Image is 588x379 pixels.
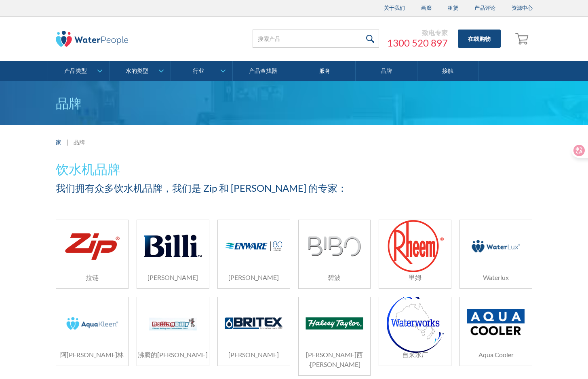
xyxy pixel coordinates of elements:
[409,273,422,281] font: 里姆
[379,220,451,289] a: 里姆里姆
[294,61,356,81] a: 服务
[467,227,525,265] img: Waterlux
[193,67,204,74] font: 行业
[483,273,509,281] font: Waterlux
[249,67,277,74] font: 产品查找器
[319,67,331,74] font: 服务
[217,297,290,366] a: 布里泰克斯[PERSON_NAME]
[458,30,501,48] a: 在线购物
[442,67,453,74] font: 接触
[74,139,85,146] font: 品牌
[64,67,87,74] font: 产品类型
[56,139,61,146] font: 家
[233,61,294,81] a: 产品查找器
[225,241,282,252] img: 恩韦尔
[63,304,121,343] img: 阿夸克林
[137,220,209,289] a: 比莉[PERSON_NAME]
[298,220,371,289] a: 碧波碧波
[56,297,129,366] a: 阿夸克林阿[PERSON_NAME]林
[63,229,121,263] img: 拉链
[387,37,448,49] a: 1300 520 897
[60,351,124,358] font: 阿[PERSON_NAME]林
[356,61,417,81] a: 品牌
[468,35,491,42] font: 在线购物
[110,61,171,81] a: 水的类型
[137,297,209,366] a: 沸腾的比利沸腾的[PERSON_NAME]
[56,182,347,194] font: 我们拥有众多饮水机品牌，我们是 Zip 和 [PERSON_NAME] 的专家：
[467,309,525,338] img: Aqua Cooler
[422,29,448,36] font: 致电专家
[138,351,208,358] font: 沸腾的[PERSON_NAME]
[225,318,282,329] img: 布里泰克斯
[384,4,405,11] font: 关于我们
[459,220,532,289] a: WaterluxWaterlux
[56,31,129,47] img: 水族
[328,273,341,281] font: 碧波
[507,339,588,379] iframe: Podium 网页聊天小部件气泡
[512,4,533,11] font: 资源中心
[402,351,428,358] font: 自来水厂
[56,220,129,289] a: 拉链拉链
[48,61,109,81] a: 产品类型
[148,273,198,281] font: [PERSON_NAME]
[217,220,290,289] a: 恩韦尔[PERSON_NAME]
[459,297,532,366] a: Aqua CoolerAqua Cooler
[56,138,61,146] a: 家
[448,4,458,11] font: 租赁
[387,219,444,273] img: 里姆
[66,138,68,146] font: |
[513,29,533,49] a: Open empty cart
[308,236,361,256] img: 碧波
[417,61,479,81] a: 接触
[126,67,148,74] font: 水的类型
[474,4,495,11] font: 产品评论
[515,32,531,45] img: 购物车
[144,227,201,265] img: 比莉
[381,67,392,74] font: 品牌
[387,294,444,353] img: 自来水厂
[86,273,99,281] font: 拉链
[56,95,82,111] font: 品牌
[228,273,279,281] font: [PERSON_NAME]
[228,351,279,358] font: [PERSON_NAME]
[421,4,432,11] font: 画廊
[306,317,363,330] img: 哈尔西·泰勒
[144,304,201,343] img: 沸腾的比利
[306,351,363,368] font: [PERSON_NAME]西·[PERSON_NAME]
[379,297,451,366] a: 自来水厂自来水厂
[171,61,232,81] a: 行业
[56,161,120,177] font: 饮水机品牌
[253,30,379,48] input: 搜索产品
[298,297,371,376] a: 哈尔西·泰勒[PERSON_NAME]西·[PERSON_NAME]
[387,37,448,49] font: 1300 520 897
[478,351,514,358] font: Aqua Cooler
